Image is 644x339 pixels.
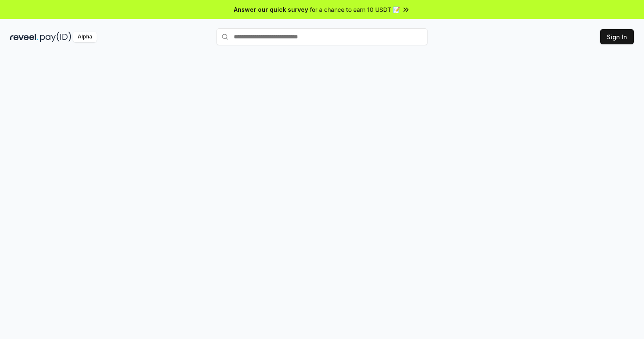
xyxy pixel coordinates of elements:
div: Alpha [73,32,97,42]
img: pay_id [40,32,71,42]
img: reveel_dark [10,32,38,42]
span: Answer our quick survey [234,5,308,14]
span: for a chance to earn 10 USDT 📝 [310,5,400,14]
button: Sign In [600,29,634,44]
